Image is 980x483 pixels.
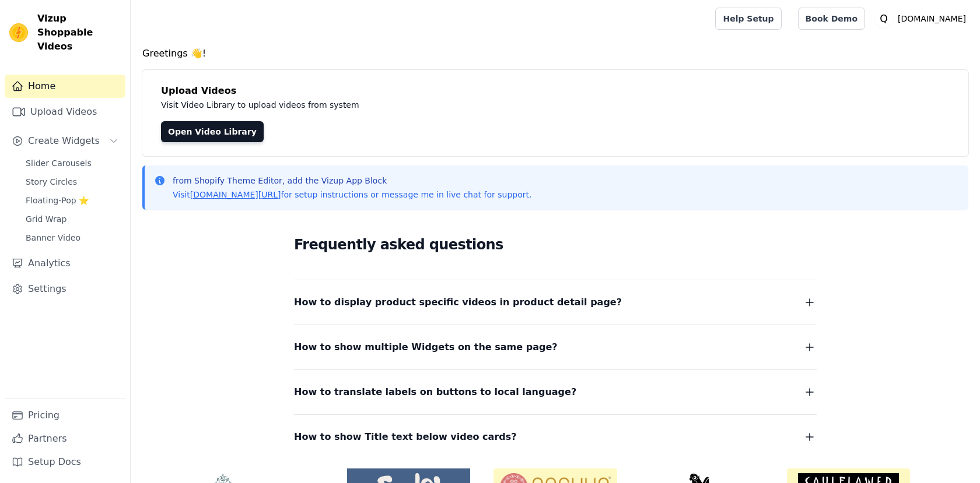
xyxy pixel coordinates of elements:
h2: Frequently asked questions [294,233,817,256]
button: Create Widgets [5,129,125,153]
span: Story Circles [26,176,77,188]
span: Grid Wrap [26,213,66,225]
button: Q [DOMAIN_NAME] [874,8,971,29]
h4: Upload Videos [161,84,950,98]
p: Visit Video Library to upload videos from system [161,98,684,112]
h4: Greetings 👋! [142,47,968,61]
a: Analytics [5,252,125,275]
a: Settings [5,277,125,301]
button: How to show multiple Widgets on the same page? [294,339,817,355]
a: Banner Video [19,230,125,246]
span: Create Widgets [28,134,100,148]
a: Book Demo [798,8,865,30]
a: Floating-Pop ⭐ [19,192,125,209]
span: Banner Video [26,232,80,244]
a: Home [5,75,125,98]
a: Story Circles [19,174,125,190]
span: How to display product specific videos in product detail page? [294,294,622,311]
span: How to show multiple Widgets on the same page? [294,339,558,355]
a: [DOMAIN_NAME][URL] [190,190,281,199]
a: Grid Wrap [19,211,125,227]
a: Help Setup [715,8,781,30]
span: Floating-Pop ⭐ [26,195,89,206]
a: Partners [5,427,125,450]
a: Open Video Library [161,121,264,142]
span: How to show Title text below video cards? [294,429,517,445]
span: Vizup Shoppable Videos [37,12,121,54]
a: Upload Videos [5,100,125,124]
img: Vizup [9,23,28,42]
p: from Shopify Theme Editor, add the Vizup App Block [173,175,531,186]
button: How to show Title text below video cards? [294,429,817,445]
span: How to translate labels on buttons to local language? [294,384,576,400]
p: [DOMAIN_NAME] [893,8,971,29]
text: Q [880,13,888,24]
button: How to display product specific videos in product detail page? [294,294,817,311]
a: Pricing [5,404,125,427]
a: Slider Carousels [19,155,125,171]
a: Setup Docs [5,450,125,474]
button: How to translate labels on buttons to local language? [294,384,817,400]
p: Visit for setup instructions or message me in live chat for support. [173,189,531,200]
span: Slider Carousels [26,157,92,169]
